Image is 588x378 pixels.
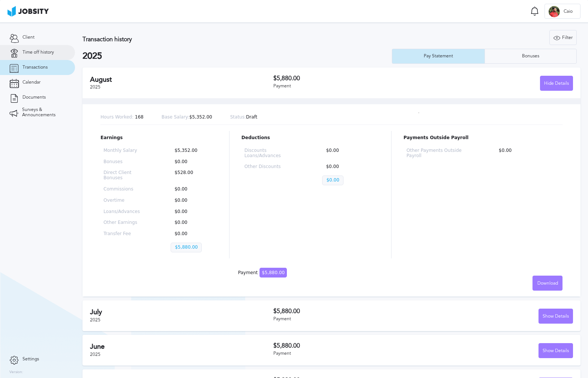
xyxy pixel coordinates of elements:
p: $5,880.00 [171,243,202,252]
span: Transactions [22,65,48,70]
p: 168 [100,115,144,120]
button: Filter [549,30,577,45]
p: $0.00 [322,148,376,159]
p: $0.00 [171,159,214,165]
p: Commissions [103,187,147,192]
span: Documents [22,95,46,100]
div: Bonuses [518,54,543,59]
button: Pay Statement [392,49,484,64]
p: Other Discounts [244,164,298,169]
h2: July [90,308,273,316]
button: Show Details [538,309,573,324]
p: $5,352.00 [162,115,212,120]
span: Calendar [22,80,40,85]
p: $0.00 [322,175,343,185]
div: Pay Statement [420,54,457,59]
div: Filter [550,30,576,45]
span: Surveys & Announcements [22,107,66,118]
p: $0.00 [171,220,214,225]
p: $0.00 [495,148,559,159]
div: C [549,6,560,17]
h3: Transaction history [82,36,352,43]
p: $0.00 [171,231,214,237]
div: Payment [238,270,287,276]
p: $5,352.00 [171,148,214,153]
p: Bonuses [103,159,147,165]
h2: 2025 [82,51,392,61]
span: Base Salary: [162,114,189,120]
p: Overtime [103,198,147,203]
span: $5,880.00 [259,268,287,277]
p: $528.00 [171,170,214,181]
p: Draft [230,115,258,120]
span: 2025 [90,84,100,90]
button: Download [532,276,562,291]
h3: $5,880.00 [273,75,423,82]
h2: June [90,343,273,351]
button: CCaio [544,4,580,19]
p: Loans/Advances [103,209,147,214]
div: Show Details [539,343,573,358]
p: Direct Client Bonuses [103,170,147,181]
div: Payment [273,316,423,322]
img: ab4bad089aa723f57921c736e9817d99.png [7,6,49,16]
span: 2025 [90,352,100,357]
p: $0.00 [171,198,214,203]
button: Hide Details [540,76,573,91]
p: Deductions [241,135,379,141]
p: Payments Outside Payroll [403,135,562,141]
button: Bonuses [484,49,577,64]
span: 2025 [90,317,100,322]
span: Client [22,35,34,40]
label: Version: [9,370,23,375]
div: Hide Details [540,76,573,91]
p: Discounts Loans/Advances [244,148,298,159]
span: Status: [230,114,246,120]
h2: August [90,76,273,84]
span: Time off history [22,50,54,55]
span: Caio [560,9,576,14]
p: Other Payments Outside Payroll [406,148,471,159]
p: Earnings [100,135,217,141]
span: Download [537,281,558,286]
h3: $5,880.00 [273,308,423,315]
div: Show Details [539,309,573,324]
p: Transfer Fee [103,231,147,237]
p: $0.00 [171,209,214,214]
p: $0.00 [322,164,376,169]
div: Payment [273,84,423,89]
h3: $5,880.00 [273,342,423,349]
p: Other Earnings [103,220,147,225]
button: Show Details [538,343,573,358]
div: Payment [273,351,423,356]
span: Hours Worked: [100,114,133,120]
span: Settings [22,357,39,362]
p: Monthly Salary [103,148,147,153]
p: $0.00 [171,187,214,192]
